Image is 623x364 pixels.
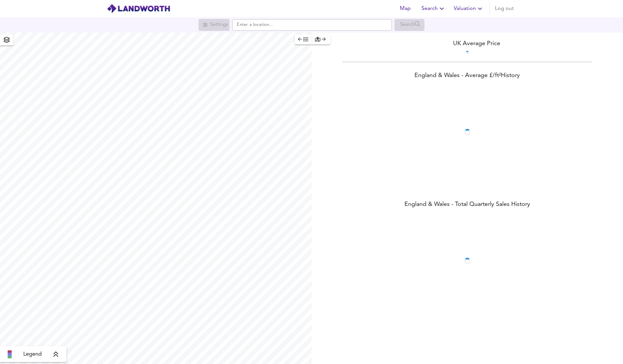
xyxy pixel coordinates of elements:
[107,4,170,14] img: logo
[23,350,42,358] span: Legend
[492,2,517,15] button: Log out
[199,19,230,31] div: Search for a location first or explore the map
[451,2,487,15] button: Valuation
[419,2,448,15] button: Search
[495,4,514,13] span: Log out
[395,2,416,15] button: Map
[421,4,446,13] span: Search
[454,4,484,13] span: Valuation
[232,19,392,31] input: Enter a location...
[397,4,413,13] span: Map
